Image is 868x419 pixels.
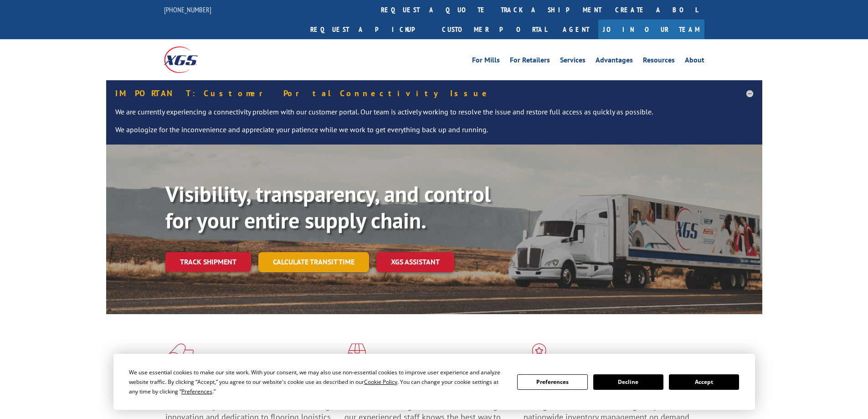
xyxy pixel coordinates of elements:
a: Advantages [596,57,633,67]
img: xgs-icon-total-supply-chain-intelligence-red [165,343,194,367]
img: xgs-icon-flagship-distribution-model-red [524,343,555,367]
a: Services [560,57,586,67]
a: About [685,57,704,67]
span: Preferences [181,388,212,395]
a: For Mills [472,57,500,67]
b: Visibility, transparency, and control for your entire supply chain. [165,180,491,234]
span: Cookie Policy [364,378,397,386]
button: Decline [593,374,663,390]
a: For Retailers [510,57,550,67]
p: We apologize for the inconvenience and appreciate your patience while we work to get everything b... [115,124,753,135]
a: [PHONE_NUMBER] [164,5,211,14]
div: Cookie Consent Prompt [113,354,755,410]
a: Calculate transit time [258,252,369,272]
p: We are currently experiencing a connectivity problem with our customer portal. Our team is active... [115,107,753,125]
button: Preferences [517,374,587,390]
a: Resources [643,57,675,67]
a: Agent [554,20,598,39]
a: Customer Portal [435,20,554,39]
button: Accept [669,374,739,390]
a: Track shipment [165,252,251,271]
a: Join Our Team [598,20,704,39]
img: xgs-icon-focused-on-flooring-red [344,343,366,367]
div: We use essential cookies to make our site work. With your consent, we may also use non-essential ... [129,367,506,396]
a: XGS ASSISTANT [376,252,454,272]
h5: IMPORTANT: Customer Portal Connectivity Issue [115,89,753,98]
a: Request a pickup [303,20,435,39]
